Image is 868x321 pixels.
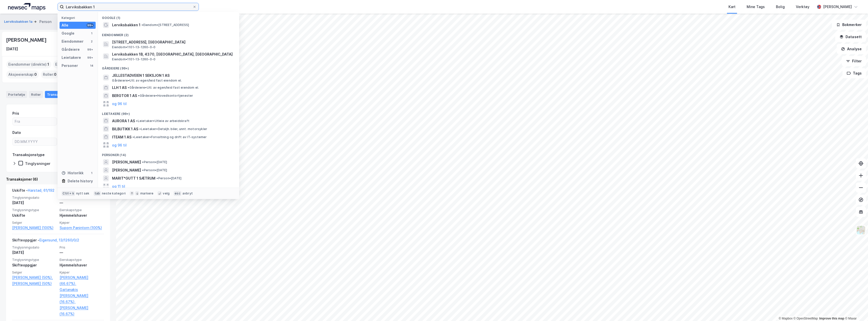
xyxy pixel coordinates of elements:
[112,183,125,189] button: og 11 til
[60,250,104,256] div: —
[139,127,207,131] span: Leietaker • Detaljh. biler, unnt. motorsykler
[156,176,158,180] span: •
[112,72,233,79] span: JELLESTADVEIEN 1 SEKSJON 1 AS
[12,258,57,262] span: Tinglysningstype
[87,47,94,52] div: 99+
[128,86,129,89] span: •
[98,12,239,21] div: Google (1)
[47,61,49,67] span: 1
[112,93,137,99] span: BERGTOR 1 AS
[13,138,57,145] input: DD.MM.YYYY
[112,85,127,91] span: LLH 1 AS
[4,19,34,24] button: Lerviksbakken 1a
[98,149,239,158] div: Personer (14)
[112,51,233,57] span: Lerviksbakken 1B, 4370, [GEOGRAPHIC_DATA], [GEOGRAPHIC_DATA]
[163,191,170,195] div: velg
[12,237,79,245] div: Skifteoppgjør -
[62,55,81,61] div: Leietakere
[94,191,101,196] div: tab
[62,38,84,44] div: Eiendommer
[142,160,167,164] span: Person • [DATE]
[98,29,239,38] div: Eiendommer (2)
[794,317,818,320] a: OpenStreetMap
[142,23,143,27] span: •
[156,176,181,180] span: Person • [DATE]
[25,161,50,166] div: Tinglysninger
[142,23,189,27] span: Eiendom • [STREET_ADDRESS]
[90,31,94,35] div: 1
[112,175,155,181] span: MARIT*GUTT 1 SÆTRUM
[60,245,104,250] span: Pris
[140,191,153,195] div: markere
[60,220,104,225] span: Kjøper
[112,79,182,83] span: Gårdeiere • Utl. av egen/leid fast eiendom el.
[12,110,19,116] div: Pris
[142,168,167,172] span: Person • [DATE]
[28,188,55,192] a: Harstad, 61/192
[837,44,866,54] button: Analyse
[843,297,868,321] iframe: Chat Widget
[34,71,37,78] span: 0
[6,60,51,68] div: Eiendommer (direkte) :
[835,32,866,42] button: Datasett
[62,170,84,176] div: Historikk
[60,225,104,231] a: Suporn Panintorn (100%)
[13,118,57,125] input: Fra
[87,56,94,60] div: 99+
[60,258,104,262] span: Eierskapstype
[112,142,127,148] button: og 96 til
[112,57,155,61] span: Eiendom • 1101-13-1260-0-0
[779,317,793,320] a: Mapbox
[87,23,94,27] div: 99+
[90,171,94,175] div: 1
[39,238,79,242] a: Eigersund, 13/1260/0/2
[139,127,141,131] span: •
[68,178,93,184] div: Delete history
[62,30,74,36] div: Google
[8,3,45,11] img: logo.a4113a55bc3d86da70a041830d287a7e.svg
[12,262,57,268] div: Skifteoppgjør
[12,275,57,281] a: [PERSON_NAME] (50%),
[54,71,57,78] span: 0
[60,262,104,268] div: Hjemmelshaver
[12,270,57,275] span: Selger
[12,281,57,287] a: [PERSON_NAME] (50%)
[12,208,57,212] span: Tinglysningstype
[12,212,57,218] div: Uskifte
[6,70,39,79] div: Aksjeeierskap :
[112,22,141,28] span: Lerviksbakken 1
[112,101,127,107] button: og 96 til
[132,135,207,139] span: Leietaker • Forvaltning og drift av IT-systemer
[12,245,57,250] span: Tinglysningsdato
[138,94,140,97] span: •
[64,3,193,11] input: Søk på adresse, matrikkel, gårdeiere, leietakere eller personer
[728,4,736,10] div: Kart
[843,68,866,78] button: Tags
[29,91,43,98] div: Roller
[98,62,239,71] div: Gårdeiere (99+)
[128,86,199,90] span: Gårdeiere • Utl. av egen/leid fast eiendom el.
[747,4,765,10] div: Mine Tags
[12,187,55,195] div: Uskifte -
[6,176,110,182] div: Transaksjoner (6)
[12,130,21,136] div: Dato
[136,119,189,123] span: Leietaker • Utleie av arbeidskraft
[12,250,57,256] div: [DATE]
[112,39,233,45] span: [STREET_ADDRESS], [GEOGRAPHIC_DATA]
[60,287,104,305] a: Gaitanakis [PERSON_NAME] (16.67%),
[90,64,94,68] div: 14
[60,275,104,287] a: [PERSON_NAME] (66.67%),
[112,118,135,124] span: AURORA 1 AS
[90,39,94,43] div: 2
[796,4,809,10] div: Verktøy
[112,126,138,132] span: BILBUTIKK 1 AS
[62,191,75,196] div: Ctrl + k
[823,4,852,10] div: [PERSON_NAME]
[132,135,134,139] span: •
[12,225,57,231] a: [PERSON_NAME] (100%)
[41,70,59,79] div: Roller :
[12,152,45,158] div: Transaksjonstype
[60,270,104,275] span: Kjøper
[112,167,141,173] span: [PERSON_NAME]
[53,60,102,68] div: Eiendommer (Indirekte) :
